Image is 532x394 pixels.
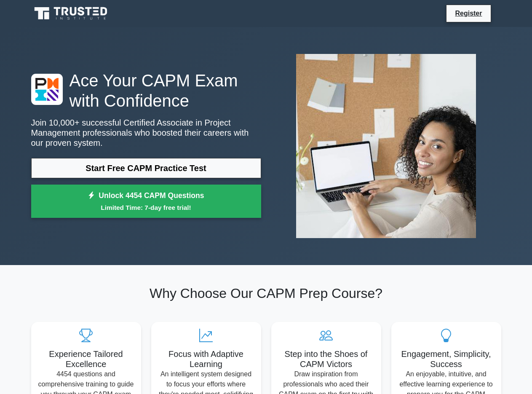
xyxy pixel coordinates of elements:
[31,285,501,301] h2: Why Choose Our CAPM Prep Course?
[31,70,261,111] h1: Ace Your CAPM Exam with Confidence
[450,8,487,19] a: Register
[31,185,261,218] a: Unlock 4454 CAPM QuestionsLimited Time: 7-day free trial!
[38,349,134,369] h5: Experience Tailored Excellence
[398,349,495,369] h5: Engagement, Simplicity, Success
[158,349,254,369] h5: Focus with Adaptive Learning
[278,349,374,369] h5: Step into the Shoes of CAPM Victors
[31,158,261,178] a: Start Free CAPM Practice Test
[31,118,261,148] p: Join 10,000+ successful Certified Associate in Project Management professionals who boosted their...
[42,203,251,212] small: Limited Time: 7-day free trial!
